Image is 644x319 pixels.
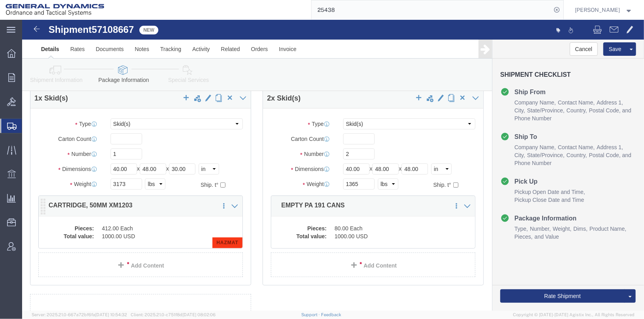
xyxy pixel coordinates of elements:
img: logo [6,4,104,16]
iframe: FS Legacy Container [22,20,644,311]
span: Client: 2025.21.0-c751f8d [131,312,216,317]
button: [PERSON_NAME] [575,5,633,15]
span: Copyright © [DATE]-[DATE] Agistix Inc., All Rights Reserved [513,311,635,318]
a: Feedback [321,312,341,317]
input: Search for shipment number, reference number [312,0,552,19]
a: Support [301,312,321,317]
span: [DATE] 10:54:32 [95,312,127,317]
span: [DATE] 08:02:06 [182,312,216,317]
span: Tim Schaffer [575,6,620,14]
span: Server: 2025.21.0-667a72bf6fa [32,312,127,317]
